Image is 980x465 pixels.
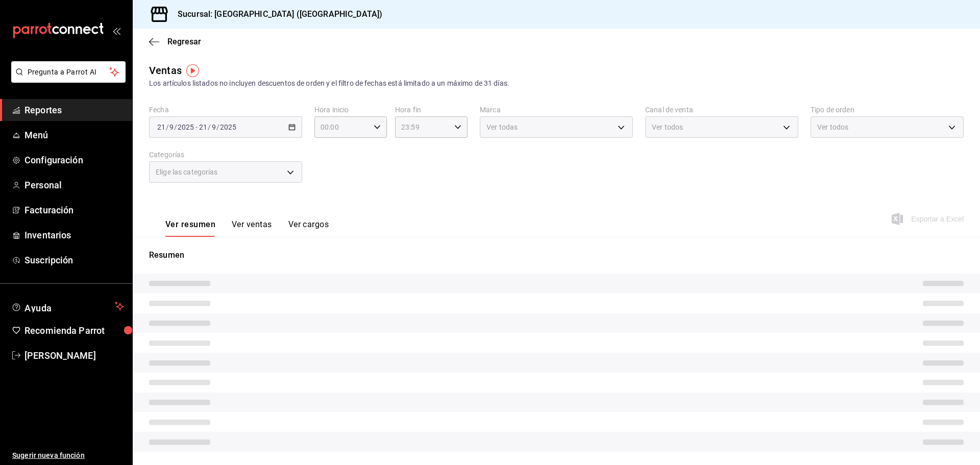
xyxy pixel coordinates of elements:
button: open_drawer_menu [112,27,120,35]
span: Reportes [24,103,124,117]
span: [PERSON_NAME] [24,349,124,362]
span: Inventarios [24,228,124,242]
span: Facturación [24,203,124,217]
p: Resumen [149,249,964,261]
span: - [195,123,198,131]
span: Ayuda [24,300,111,312]
button: Ver cargos [288,219,329,237]
span: / [174,123,177,131]
img: Tooltip marker [186,64,199,77]
div: Los artículos listados no incluyen descuentos de orden y el filtro de fechas está limitado a un m... [149,78,964,89]
label: Fecha [149,106,302,113]
span: Elige las categorías [156,167,218,177]
button: Pregunta a Parrot AI [11,61,126,83]
span: Ver todos [817,122,848,132]
label: Tipo de orden [811,106,964,113]
span: Ver todas [486,122,518,132]
label: Hora inicio [314,106,387,113]
h3: Sucursal: [GEOGRAPHIC_DATA] ([GEOGRAPHIC_DATA]) [169,8,382,20]
button: Regresar [149,37,201,46]
button: Ver ventas [232,219,272,237]
span: / [216,123,219,131]
input: -- [169,123,174,131]
input: -- [199,123,208,131]
span: / [208,123,211,131]
input: ---- [219,123,237,131]
span: Suscripción [24,253,124,267]
div: Ventas [149,63,182,78]
span: Personal [24,178,124,192]
label: Categorías [149,151,302,158]
span: Configuración [24,153,124,167]
span: Ver todos [652,122,683,132]
span: / [166,123,169,131]
div: navigation tabs [165,219,329,237]
label: Marca [480,106,633,113]
button: Ver resumen [165,219,215,237]
span: Recomienda Parrot [24,324,124,337]
span: Menú [24,128,124,142]
span: Regresar [167,37,201,46]
input: -- [211,123,216,131]
span: Pregunta a Parrot AI [28,67,110,78]
label: Canal de venta [645,106,798,113]
span: Sugerir nueva función [12,450,124,461]
a: Pregunta a Parrot AI [7,74,126,85]
input: ---- [177,123,194,131]
label: Hora fin [395,106,468,113]
input: -- [157,123,166,131]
